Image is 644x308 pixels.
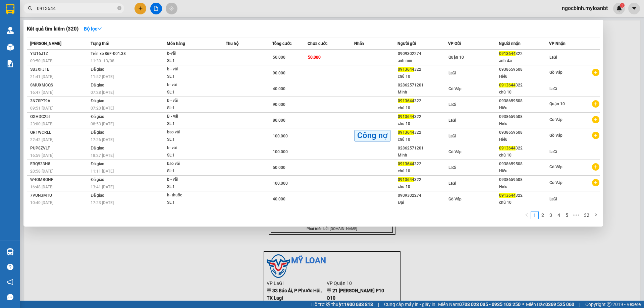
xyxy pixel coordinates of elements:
li: 3 [547,211,555,219]
span: Đã giao [91,177,104,182]
div: PUP8ZVLF [30,145,89,152]
span: 11:11 [DATE] [91,169,114,174]
span: plus-circle [592,132,599,139]
a: 32 [582,211,591,219]
span: 07:20 [DATE] [91,106,114,111]
div: chú 10 [499,152,549,159]
span: 0913644 [398,114,414,119]
span: Đã giao [91,114,104,119]
span: 0913644 [398,99,414,103]
span: 21:41 [DATE] [30,74,53,79]
span: 100.000 [273,134,288,138]
span: Đã giao [91,193,104,198]
span: search [28,6,33,11]
span: Đã giao [91,83,104,87]
div: b - vải [167,66,217,73]
strong: Bộ lọc [84,26,102,32]
span: Đã giao [91,146,104,150]
div: 0938659508 [499,98,549,105]
div: 0938659508 [499,176,549,183]
li: Next Page [592,211,600,219]
span: Gò Vấp [549,180,562,185]
span: down [97,26,102,31]
div: SL: 1 [167,57,217,65]
a: 3 [547,211,554,219]
div: SL: 1 [167,183,217,191]
div: YIU16J1Z [30,50,89,57]
span: Quận 10 [448,55,464,60]
span: notification [7,279,13,285]
div: 0938659508 [499,66,549,73]
button: Bộ lọcdown [78,23,107,34]
span: Gò Vấp [448,197,462,201]
div: 322 [398,98,448,105]
span: 16:59 [DATE] [30,153,53,158]
span: LaGi [448,102,456,107]
span: 09:50 [DATE] [30,59,53,63]
img: logo-vxr [6,4,14,14]
span: Tổng cước [272,41,291,46]
span: Gò Vấp [448,86,462,91]
span: 80.000 [273,118,285,123]
div: 0909302274 [398,50,448,57]
span: LaGi [549,149,557,154]
div: chú 10 [398,136,448,143]
div: b- vải [167,81,217,89]
li: Next 5 Pages [571,211,582,219]
div: 0909302274 [398,192,448,199]
div: 322 [499,50,549,57]
span: LaGi [549,197,557,201]
div: SL: 1 [167,136,217,143]
div: SL: 1 [167,105,217,112]
span: 50.000 [273,55,285,60]
span: message [7,294,13,300]
span: 0913644 [398,177,414,182]
a: 1 [531,211,538,219]
button: right [592,211,600,219]
span: Đã giao [91,67,104,72]
span: 16:48 [DATE] [30,185,53,189]
span: Thu hộ [226,41,238,46]
span: 50.000 [308,55,321,60]
span: 40.000 [273,86,285,91]
span: VP Nhận [549,41,566,46]
div: b- vải [167,144,217,152]
span: 0913644 [499,146,516,150]
span: right [594,213,598,217]
h3: Kết quả tìm kiếm ( 320 ) [27,25,78,33]
div: QR1WCRLL [30,129,89,136]
div: 322 [398,66,448,73]
span: Người gửi [397,41,416,46]
div: Minh [398,152,448,159]
span: left [525,213,529,217]
span: plus-circle [592,100,599,108]
div: 322 [499,82,549,89]
div: 0938659508 [499,161,549,168]
span: 20:58 [DATE] [30,169,53,174]
span: 100.000 [273,149,288,154]
span: plus-circle [592,179,599,186]
div: 0938659508 [499,113,549,120]
div: Minh [398,89,448,96]
span: 18:27 [DATE] [91,153,114,158]
span: 07:28 [DATE] [91,90,114,95]
div: anh dai [499,57,549,64]
span: 100.000 [273,181,288,186]
span: Gò Vấp [549,117,562,122]
div: 7VUN3MTU [30,192,89,199]
div: 322 [398,113,448,120]
span: plus-circle [592,163,599,171]
div: 02862571201 [398,145,448,152]
div: W4QMBQNF [30,176,89,183]
span: LaGi [549,55,557,60]
span: 50.000 [273,165,285,170]
span: Đã giao [91,162,104,166]
span: 11:30 - 13/08 [91,59,114,63]
span: 90.000 [273,102,285,107]
span: 08:53 [DATE] [91,122,114,126]
div: chú 10 [398,120,448,127]
div: Đại [398,199,448,206]
div: 322 [499,145,549,152]
img: warehouse-icon [7,44,14,51]
div: b - vãi [167,176,217,183]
